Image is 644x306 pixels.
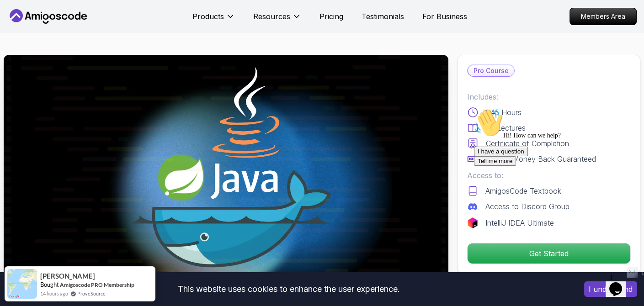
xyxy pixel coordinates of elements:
a: Pricing [319,11,343,22]
span: Hi! How can we help? [4,27,90,34]
a: ProveSource [77,290,106,297]
a: For Business [422,11,467,22]
img: jetbrains logo [467,217,478,228]
p: Resources [253,11,290,22]
span: Bought [40,281,59,288]
span: 14 hours ago [40,290,68,297]
img: docker-for-java-developers_thumbnail [4,55,448,305]
p: Products [192,11,224,22]
button: Products [192,11,235,29]
button: I have a question [4,42,58,52]
img: :wave: [4,4,33,33]
p: Members Area [570,8,636,25]
p: Get Started [468,243,630,264]
p: Pro Course [468,65,514,76]
img: provesource social proof notification image [7,269,37,299]
a: Members Area [569,8,637,25]
p: Includes: [467,91,631,102]
iframe: chat widget [606,269,635,297]
button: Resources [253,11,301,29]
p: Access to: [467,170,631,181]
div: 👋Hi! How can we help?I have a questionTell me more [4,4,168,61]
button: Accept cookies [584,281,637,297]
a: Testimonials [362,11,404,22]
button: Get Started [467,243,631,264]
a: Amigoscode PRO Membership [60,281,134,288]
div: This website uses cookies to enhance the user experience. [7,279,570,299]
span: [PERSON_NAME] [40,272,95,280]
button: Tell me more [4,52,46,61]
iframe: chat widget [470,105,635,265]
